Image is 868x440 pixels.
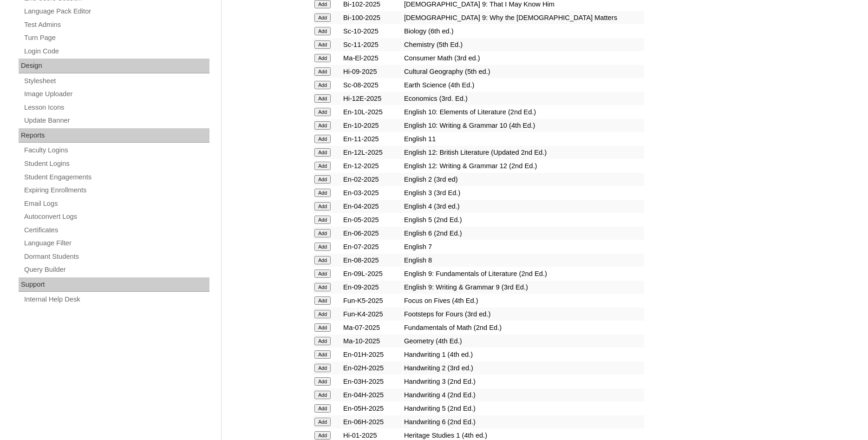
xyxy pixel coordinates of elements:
td: English 7 [403,240,644,253]
td: Focus on Fives (4th Ed.) [403,294,644,307]
td: Earth Science (4th Ed.) [403,79,644,92]
input: Add [314,162,331,170]
a: Language Filter [23,237,209,249]
a: Email Logs [23,198,209,210]
div: Reports [19,128,209,143]
td: Consumer Math (3rd ed.) [403,52,644,65]
input: Add [314,283,331,291]
td: English 9: Writing & Grammar 9 (3rd Ed.) [403,281,644,294]
td: Handwriting 5 (2nd Ed.) [403,402,644,415]
td: En-03H-2025 [342,375,402,388]
td: Ma-El-2025 [342,52,402,65]
td: English 11 [403,132,644,145]
input: Add [314,323,331,332]
td: En-12-2025 [342,159,402,172]
input: Add [314,391,331,399]
input: Add [314,256,331,264]
td: En-10L-2025 [342,105,402,118]
a: Update Banner [23,115,209,126]
td: Hi-09-2025 [342,65,402,78]
td: Sc-10-2025 [342,25,402,38]
a: Turn Page [23,32,209,44]
td: Handwriting 2 (3rd ed.) [403,361,644,374]
td: En-09-2025 [342,281,402,294]
td: En-08-2025 [342,254,402,267]
input: Add [314,13,331,22]
td: English 6 (2nd Ed.) [403,227,644,240]
a: Faculty Logins [23,144,209,156]
input: Add [314,269,331,278]
td: Fun-K5-2025 [342,294,402,307]
input: Add [314,364,331,372]
input: Add [314,404,331,413]
td: En-03-2025 [342,186,402,199]
a: Image Uploader [23,88,209,100]
a: Login Code [23,46,209,57]
td: Fun-K4-2025 [342,308,402,321]
td: En-01H-2025 [342,348,402,361]
input: Add [314,229,331,237]
td: Sc-08-2025 [342,79,402,92]
td: En-04H-2025 [342,388,402,401]
a: Student Logins [23,158,209,170]
a: Language Pack Editor [23,6,209,17]
td: Ma-07-2025 [342,321,402,334]
td: En-06-2025 [342,227,402,240]
input: Add [314,40,331,49]
td: En-12L-2025 [342,146,402,159]
input: Add [314,310,331,318]
td: English 2 (3rd ed) [403,173,644,186]
td: Footsteps for Fours (3rd ed.) [403,308,644,321]
td: En-10-2025 [342,119,402,132]
td: Cultural Geography (5th ed.) [403,65,644,78]
a: Certificates [23,224,209,236]
td: [DEMOGRAPHIC_DATA] 9: Why the [DEMOGRAPHIC_DATA] Matters [403,11,644,24]
input: Add [314,121,331,130]
input: Add [314,189,331,197]
input: Add [314,418,331,426]
td: Geometry (4th Ed.) [403,335,644,348]
a: Student Engagements [23,171,209,183]
td: Handwriting 4 (2nd Ed.) [403,388,644,401]
td: English 3 (3rd Ed.) [403,186,644,199]
input: Add [314,135,331,143]
div: Design [19,59,209,73]
td: En-07-2025 [342,240,402,253]
td: English 12: Writing & Grammar 12 (2nd Ed.) [403,159,644,172]
a: Lesson Icons [23,102,209,113]
td: Handwriting 6 (2nd Ed.) [403,415,644,428]
input: Add [314,350,331,359]
td: En-02-2025 [342,173,402,186]
a: Test Admins [23,19,209,31]
input: Add [314,27,331,35]
input: Add [314,296,331,305]
a: Query Builder [23,264,209,276]
td: Bi-100-2025 [342,11,402,24]
input: Add [314,243,331,251]
a: Internal Help Desk [23,294,209,305]
input: Add [314,337,331,345]
input: Add [314,94,331,103]
a: Expiring Enrollments [23,184,209,196]
a: Dormant Students [23,251,209,263]
input: Add [314,202,331,210]
td: Handwriting 1 (4th ed.) [403,348,644,361]
a: Autoconvert Logs [23,211,209,223]
td: En-05-2025 [342,213,402,226]
input: Add [314,148,331,157]
td: Chemistry (5th Ed.) [403,38,644,51]
input: Add [314,377,331,386]
input: Add [314,108,331,116]
td: English 5 (2nd Ed.) [403,213,644,226]
td: Hi-12E-2025 [342,92,402,105]
td: Biology (6th ed.) [403,25,644,38]
td: English 4 (3rd ed.) [403,200,644,213]
td: Ma-10-2025 [342,335,402,348]
td: Sc-11-2025 [342,38,402,51]
input: Add [314,175,331,184]
td: En-02H-2025 [342,361,402,374]
input: Add [314,67,331,76]
td: En-04-2025 [342,200,402,213]
td: English 9: Fundamentals of Literature (2nd Ed.) [403,267,644,280]
td: English 10: Writing & Grammar 10 (4th Ed.) [403,119,644,132]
